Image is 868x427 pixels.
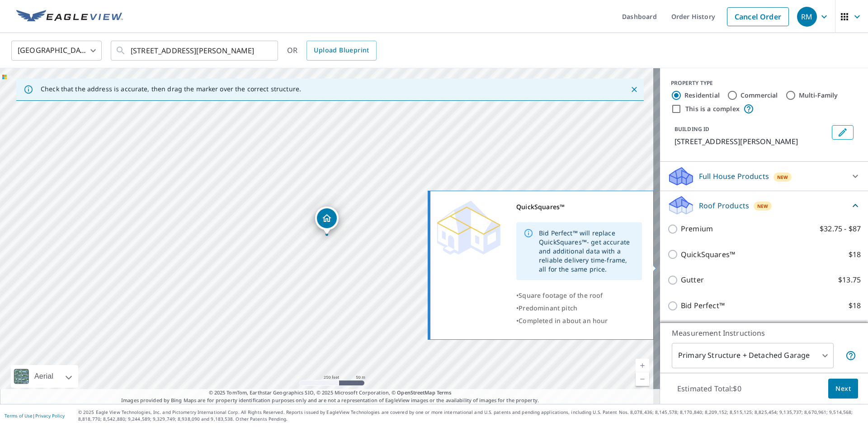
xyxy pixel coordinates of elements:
[727,7,789,26] a: Cancel Order
[209,389,452,397] span: © 2025 TomTom, Earthstar Geographics SIO, © 2025 Microsoft Corporation, ©
[5,413,65,418] p: |
[797,7,817,27] div: RM
[777,174,788,181] span: New
[757,202,769,210] span: New
[667,165,861,187] div: Full House ProductsNew
[314,45,369,56] span: Upload Blueprint
[672,328,856,338] p: Measurement Instructions
[675,136,828,147] p: [STREET_ADDRESS][PERSON_NAME]
[835,383,851,394] span: Next
[684,91,720,100] label: Residential
[519,316,608,325] span: Completed in about an hour
[828,379,858,399] button: Next
[41,85,301,93] p: Check that the address is accurate, then drag the marker over the correct structure.
[516,201,642,213] div: QuickSquares™
[516,314,642,327] div: •
[670,379,749,399] p: Estimated Total: $0
[131,38,259,63] input: Search by address or latitude-longitude
[628,84,640,95] button: Close
[832,125,854,140] button: Edit building 1
[675,125,709,133] p: BUILDING ID
[519,304,577,312] span: Predominant pitch
[5,413,33,419] a: Terms of Use
[820,223,861,235] p: $32.75 - $87
[11,38,102,63] div: [GEOGRAPHIC_DATA]
[681,300,725,311] p: Bid Perfect™
[741,91,778,100] label: Commercial
[16,10,123,23] img: EV Logo
[672,343,834,368] div: Primary Structure + Detached Garage
[699,200,749,211] p: Roof Products
[838,274,861,286] p: $13.75
[78,409,863,422] p: © 2025 Eagle View Technologies, Inc. and Pictometry International Corp. All Rights Reserved. Repo...
[799,91,838,100] label: Multi-Family
[539,225,635,277] div: Bid Perfect™ will replace QuickSquares™- get accurate and additional data with a reliable deliver...
[437,201,500,255] img: Premium
[519,291,603,300] span: Square footage of the roof
[516,289,642,302] div: •
[636,359,649,372] a: Current Level 17, Zoom In
[287,41,377,61] div: OR
[849,300,861,311] p: $18
[516,302,642,314] div: •
[681,274,704,286] p: Gutter
[307,41,376,61] a: Upload Blueprint
[849,249,861,260] p: $18
[397,389,435,396] a: OpenStreetMap
[681,249,735,260] p: QuickSquares™
[681,223,713,235] p: Premium
[685,104,740,113] label: This is a complex
[11,365,78,388] div: Aerial
[845,350,856,361] span: Your report will include the primary structure and a detached garage if one exists.
[32,365,56,388] div: Aerial
[315,206,339,235] div: Dropped pin, building 1, Residential property, 86 Worthington Rd Glastonbury, CT 06033
[699,171,769,182] p: Full House Products
[437,389,452,396] a: Terms
[636,372,649,386] a: Current Level 17, Zoom Out
[35,413,65,419] a: Privacy Policy
[667,195,861,216] div: Roof ProductsNew
[671,79,857,87] div: PROPERTY TYPE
